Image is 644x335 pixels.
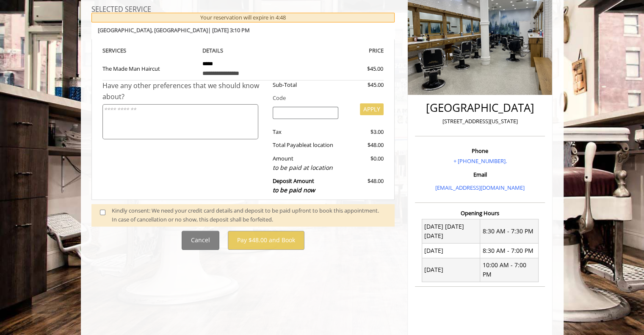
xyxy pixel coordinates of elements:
[102,55,196,80] td: The Made Man Haircut
[345,154,384,172] div: $0.00
[182,231,219,250] button: Cancel
[273,186,315,194] span: to be paid now
[480,258,539,282] td: 10:00 AM - 7:00 PM
[273,177,315,194] b: Deposit Amount
[307,141,333,149] span: at location
[91,6,395,14] h3: SELECTED SERVICE
[345,80,384,89] div: $45.00
[415,210,545,216] h3: Opening Hours
[435,184,525,191] a: [EMAIL_ADDRESS][DOMAIN_NAME]
[417,172,543,177] h3: Email
[112,206,386,224] div: Kindly consent: We need your credit card details and deposit to be paid upfront to book this appo...
[266,127,345,136] div: Tax
[337,64,383,73] div: $45.00
[345,127,384,136] div: $3.00
[266,154,345,172] div: Amount
[196,46,290,55] th: DETAILS
[98,26,250,34] b: [GEOGRAPHIC_DATA] | [DATE] 3:10 PM
[422,258,480,282] td: [DATE]
[152,26,208,34] span: , [GEOGRAPHIC_DATA]
[345,141,384,150] div: $48.00
[102,46,196,55] th: SERVICE
[417,148,543,154] h3: Phone
[273,163,338,172] div: to be paid at location
[453,157,507,165] a: + [PHONE_NUMBER].
[345,177,384,195] div: $48.00
[123,47,126,54] span: S
[266,80,345,89] div: Sub-Total
[228,231,304,250] button: Pay $48.00 and Book
[417,102,543,114] h2: [GEOGRAPHIC_DATA]
[91,13,395,22] div: Your reservation will expire in 4:48
[480,244,539,258] td: 8:30 AM - 7:00 PM
[417,117,543,126] p: [STREET_ADDRESS][US_STATE]
[480,219,539,244] td: 8:30 AM - 7:30 PM
[102,80,267,102] div: Have any other preferences that we should know about?
[422,219,480,244] td: [DATE] [DATE] [DATE]
[266,141,345,150] div: Total Payable
[290,46,384,55] th: PRICE
[422,244,480,258] td: [DATE]
[360,103,384,115] button: APPLY
[266,94,384,102] div: Code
